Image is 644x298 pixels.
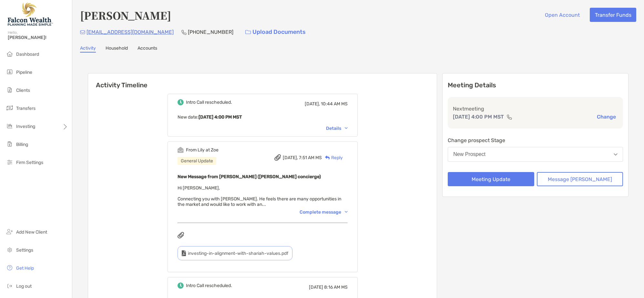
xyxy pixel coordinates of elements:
span: [DATE], [305,101,320,107]
span: Log out [16,284,32,289]
b: [DATE] 4:00 PM MST [199,114,242,120]
h6: Activity Timeline [88,73,437,89]
h4: [PERSON_NAME] [80,8,171,23]
b: New Message from [PERSON_NAME] ([PERSON_NAME] concierge) [178,174,321,179]
img: Phone Icon [181,30,187,35]
div: Intro Call rescheduled. [186,100,232,105]
img: Falcon Wealth Planning Logo [8,3,53,26]
img: Chevron icon [345,127,348,129]
img: Event icon [178,147,184,153]
a: Activity [80,45,96,53]
img: get-help icon [6,264,14,272]
span: Settings [16,247,33,253]
img: billing icon [6,140,14,148]
span: [PERSON_NAME]! [8,35,68,40]
span: 8:16 AM MS [324,284,348,290]
button: Change [595,113,618,120]
span: 7:51 AM MS [299,155,322,160]
img: Event icon [178,99,184,105]
span: Clients [16,88,30,93]
span: Firm Settings [16,160,43,165]
span: [DATE], [283,155,298,160]
div: Complete message [300,209,348,215]
img: settings icon [6,246,14,254]
div: New Prospect [453,151,486,157]
img: Event icon [178,283,184,289]
img: dashboard icon [6,50,14,58]
span: Add New Client [16,229,47,235]
span: Transfers [16,106,36,111]
span: Pipeline [16,70,32,75]
img: Open dropdown arrow [614,153,618,156]
img: attachment [274,154,281,161]
div: Details [326,126,348,131]
span: Get Help [16,265,34,271]
span: Hi [PERSON_NAME], Connecting you with [PERSON_NAME]. He feels there are many opportunities in the... [178,185,341,207]
img: button icon [245,30,251,34]
button: New Prospect [448,147,623,162]
span: Billing [16,142,28,147]
button: Meeting Update [448,172,534,186]
img: Chevron icon [345,211,348,213]
span: [DATE] [309,284,323,290]
p: Next meeting [453,105,618,113]
button: Open Account [540,8,585,22]
span: 10:44 AM MS [321,101,348,107]
img: add_new_client icon [6,228,14,236]
img: Reply icon [325,156,330,160]
img: logout icon [6,282,14,290]
img: pipeline icon [6,68,14,76]
a: Household [106,45,128,53]
div: General Update [178,157,216,165]
span: investing-in-alignment-with-shariah-values.pdf [188,251,288,256]
img: firm-settings icon [6,158,14,166]
img: communication type [506,114,512,120]
span: Investing [16,124,35,129]
img: attachments [178,232,184,238]
div: From Lily at Zoe [186,147,219,153]
button: Message [PERSON_NAME] [537,172,623,186]
div: Intro Call rescheduled. [186,283,232,288]
img: Email Icon [80,30,85,34]
img: type [182,250,186,256]
button: Transfer Funds [590,8,636,22]
p: Change prospect Stage [448,136,623,144]
p: [PHONE_NUMBER] [188,28,233,36]
p: [DATE] 4:00 PM MST [453,113,504,121]
p: New date : [178,113,348,121]
p: [EMAIL_ADDRESS][DOMAIN_NAME] [87,28,174,36]
a: Accounts [138,45,157,53]
img: clients icon [6,86,14,94]
img: investing icon [6,122,14,130]
div: Reply [322,154,343,161]
span: Dashboard [16,52,39,57]
img: transfers icon [6,104,14,112]
a: Upload Documents [241,25,310,39]
p: Meeting Details [448,81,623,89]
